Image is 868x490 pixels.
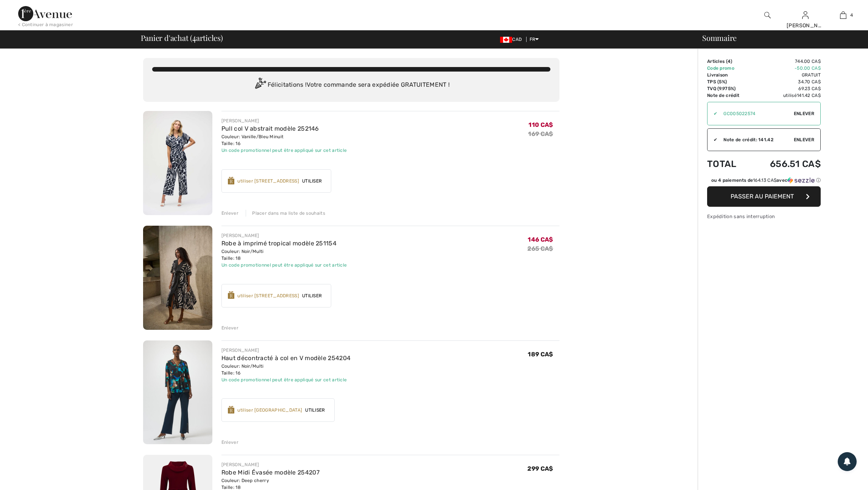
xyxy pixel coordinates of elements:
[850,12,853,19] span: 4
[707,72,751,78] td: Livraison
[751,85,821,92] td: 69.23 CA$
[221,117,347,124] div: [PERSON_NAME]
[802,11,809,19] a: Se connecter
[787,22,824,30] div: [PERSON_NAME]
[221,262,347,268] div: Un code promotionnel peut être appliqué sur cet article
[221,461,347,468] div: [PERSON_NAME]
[707,85,751,92] td: TVQ (9.975%)
[764,11,771,20] img: recherche
[221,125,319,132] a: Pull col V abstrait modèle 252146
[794,110,814,117] span: Enlever
[527,245,553,252] s: 265 CA$
[751,78,821,85] td: 34.70 CA$
[228,406,235,414] img: Reward-Logo.svg
[18,21,73,28] div: < Continuer à magasiner
[707,177,821,186] div: ou 4 paiements de164.13 CA$avecSezzle Cliquez pour en savoir plus sur Sezzle
[221,325,238,331] div: Enlever
[237,292,299,299] div: utiliser [STREET_ADDRESS]
[500,37,512,43] img: Canadian Dollar
[252,78,268,93] img: Congratulation2.svg
[707,151,751,177] td: Total
[237,407,302,414] div: utiliser [GEOGRAPHIC_DATA]
[221,354,351,362] a: Haut décontracté à col en V modèle 254204
[753,178,776,183] span: 164.13 CA$
[221,133,347,147] div: Couleur: Vanille/Bleu Minuit Taille: 16
[731,193,794,200] span: Passer au paiement
[221,248,347,262] div: Couleur: Noir/Multi Taille: 18
[143,340,212,445] img: Haut décontracté à col en V modèle 254204
[787,177,815,184] img: Sezzle
[192,32,196,42] span: 4
[302,407,328,414] span: Utiliser
[221,439,238,446] div: Enlever
[707,186,821,207] button: Passer au paiement
[707,78,751,85] td: TPS (5%)
[751,72,821,78] td: Gratuit
[221,147,347,154] div: Un code promotionnel peut être appliqué sur cet article
[221,469,319,476] a: Robe Midi Évasée modèle 254207
[707,58,751,65] td: Articles ( )
[693,34,863,42] div: Sommaire
[299,178,325,184] span: Utiliser
[802,11,809,20] img: Mes infos
[143,226,212,330] img: Robe à imprimé tropical modèle 251154
[824,11,862,20] a: 4
[528,236,553,243] span: 146 CA$
[751,65,821,72] td: -50.00 CA$
[707,110,717,117] div: ✔
[143,111,212,215] img: Pull col V abstrait modèle 252146
[797,93,821,98] span: 141.42 CA$
[711,177,821,184] div: ou 4 paiements de avec
[152,78,550,93] div: Félicitations ! Votre commande sera expédiée GRATUITEMENT !
[530,37,539,42] span: FR
[751,151,821,177] td: 656.51 CA$
[221,376,351,383] div: Un code promotionnel peut être appliqué sur cet article
[707,65,751,72] td: Code promo
[707,213,821,220] div: Expédition sans interruption
[141,34,223,42] span: Panier d'achat ( articles)
[794,136,814,143] span: Enlever
[528,351,553,358] span: 189 CA$
[237,178,299,184] div: utiliser [STREET_ADDRESS]
[527,465,553,472] span: 299 CA$
[528,121,553,128] span: 110 CA$
[840,11,846,20] img: Mon panier
[246,210,325,217] div: Placer dans ma liste de souhaits
[299,292,325,299] span: Utiliser
[221,347,351,354] div: [PERSON_NAME]
[528,130,553,137] s: 169 CA$
[221,232,347,239] div: [PERSON_NAME]
[18,6,72,21] img: 1ère Avenue
[221,210,238,217] div: Enlever
[221,363,351,376] div: Couleur: Noir/Multi Taille: 16
[228,177,235,184] img: Reward-Logo.svg
[717,102,794,125] input: Code promo
[707,136,717,143] div: ✔
[500,37,525,42] span: CAD
[751,92,821,99] td: utilisé
[751,58,821,65] td: 744.00 CA$
[728,59,731,64] span: 4
[717,136,794,143] div: Note de crédit: 141.42
[221,240,337,247] a: Robe à imprimé tropical modèle 251154
[228,291,235,299] img: Reward-Logo.svg
[707,92,751,99] td: Note de crédit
